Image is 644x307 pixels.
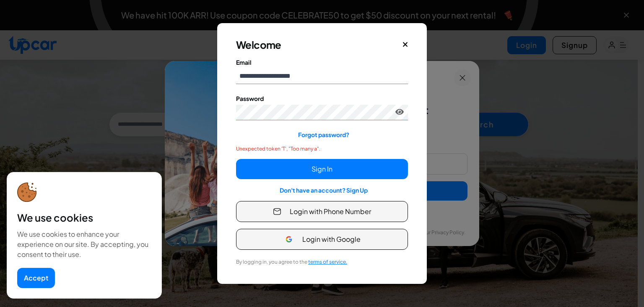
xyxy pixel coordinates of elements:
span: Unexpected token 'T', "Too many a". [236,146,391,152]
a: Forgot password? [298,131,349,138]
div: We use cookies to enhance your experience on our site. By accepting, you consent to their use. [17,229,151,259]
a: Don't have an account? Sign Up [280,186,368,194]
button: Close [402,41,408,48]
h3: Welcome [236,38,281,51]
button: Login with Phone Number [236,201,408,222]
span: Login with Google [302,234,361,244]
label: By logging in, you agree to the [236,258,347,266]
span: Login with Phone Number [290,206,371,217]
label: Email [236,58,408,67]
div: We use cookies [17,211,151,224]
span: terms of service. [308,259,347,265]
img: Email Icon [273,207,281,216]
button: Sign In [236,159,408,179]
img: Google Icon [284,234,294,244]
button: Toggle password visibility [395,108,404,116]
button: Login with Google [236,229,408,250]
label: Password [236,94,408,103]
img: cookie-icon.svg [17,183,37,202]
button: Accept [17,268,55,288]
